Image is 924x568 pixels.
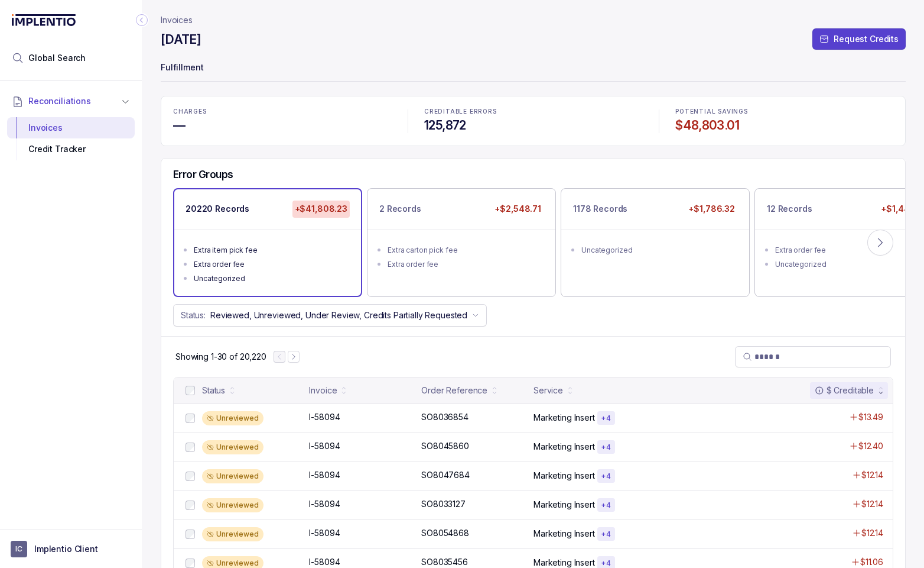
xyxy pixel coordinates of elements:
[288,351,300,363] button: Next Page
[11,541,27,557] span: User initials
[533,412,595,424] p: Marketing Insert
[421,411,468,423] p: SO8036854
[34,543,98,555] p: Implentio Client
[421,556,468,568] p: SO8035456
[309,556,340,568] p: I-58094
[533,499,595,511] p: Marketing Insert
[767,203,812,215] p: 12 Records
[861,498,883,510] p: $12.14
[601,559,611,568] p: + 4
[675,117,893,134] h4: $48,803.01
[601,414,611,423] p: + 4
[194,244,349,256] div: Extra item pick fee
[861,469,883,481] p: $12.14
[194,273,349,285] div: Uncategorized
[309,498,340,510] p: I-58094
[186,203,249,215] p: 20220 Records
[421,527,469,539] p: SO8054868
[186,501,195,510] input: checkbox-checkbox
[309,440,340,452] p: I-58094
[11,541,131,557] button: User initialsImplentio Client
[388,244,542,256] div: Extra carton pick fee
[581,244,736,256] div: Uncategorized
[186,443,195,452] input: checkbox-checkbox
[161,14,193,26] a: Invoices
[186,386,195,395] input: checkbox-checkbox
[17,138,125,160] div: Credit Tracker
[858,411,883,423] p: $13.49
[7,115,135,163] div: Reconciliations
[135,13,149,27] div: Collapse Icon
[17,117,125,138] div: Invoices
[858,440,883,452] p: $12.40
[186,414,195,423] input: checkbox-checkbox
[292,201,350,217] p: +$41,808.23
[175,351,266,363] div: Remaining page entries
[186,472,195,481] input: checkbox-checkbox
[533,470,595,482] p: Marketing Insert
[573,203,627,215] p: 1178 Records
[173,117,391,134] h4: —
[424,117,642,134] h4: 125,872
[601,501,611,510] p: + 4
[675,108,893,115] p: POTENTIAL SAVINGS
[309,469,340,481] p: I-58094
[601,530,611,539] p: + 4
[388,259,542,270] div: Extra order fee
[161,14,193,26] nav: breadcrumb
[601,443,611,452] p: + 4
[175,351,266,363] p: Showing 1-30 of 20,220
[309,385,337,396] div: Invoice
[492,201,544,217] p: +$2,548.71
[309,411,340,423] p: I-58094
[533,528,595,540] p: Marketing Insert
[202,440,263,454] div: Unreviewed
[379,203,421,215] p: 2 Records
[421,498,466,510] p: SO8033127
[861,527,883,539] p: $12.14
[202,527,263,541] div: Unreviewed
[181,309,206,321] p: Status:
[686,201,737,217] p: +$1,786.32
[173,108,391,115] p: CHARGES
[173,168,233,181] h5: Error Groups
[7,88,135,114] button: Reconciliations
[309,527,340,539] p: I-58094
[421,385,487,396] div: Order Reference
[421,469,470,481] p: SO8047684
[202,385,225,396] div: Status
[424,108,642,115] p: CREDITABLE ERRORS
[421,440,469,452] p: SO8045860
[812,28,906,50] button: Request Credits
[210,309,467,321] p: Reviewed, Unreviewed, Under Review, Credits Partially Requested
[186,559,195,568] input: checkbox-checkbox
[533,441,595,453] p: Marketing Insert
[173,304,487,327] button: Status:Reviewed, Unreviewed, Under Review, Credits Partially Requested
[202,411,263,425] div: Unreviewed
[815,385,874,396] div: $ Creditable
[28,95,91,107] span: Reconciliations
[533,385,563,396] div: Service
[860,556,883,568] p: $11.06
[202,498,263,512] div: Unreviewed
[161,57,906,80] p: Fulfillment
[186,530,195,539] input: checkbox-checkbox
[194,259,349,270] div: Extra order fee
[28,52,86,64] span: Global Search
[601,472,611,481] p: + 4
[834,33,899,45] p: Request Credits
[202,469,263,483] div: Unreviewed
[161,31,201,48] h4: [DATE]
